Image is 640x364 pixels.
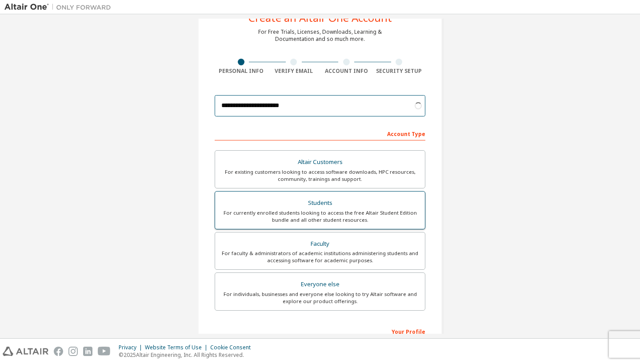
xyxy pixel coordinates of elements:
[68,347,78,356] img: instagram.svg
[220,168,420,183] div: For existing customers looking to access software downloads, HPC resources, community, trainings ...
[258,28,382,43] div: For Free Trials, Licenses, Downloads, Learning & Documentation and so much more.
[54,347,63,356] img: facebook.svg
[215,324,425,338] div: Your Profile
[268,68,320,75] div: Verify Email
[220,156,420,168] div: Altair Customers
[220,250,420,264] div: For faculty & administrators of academic institutions administering students and accessing softwa...
[4,3,116,12] img: Altair One
[215,68,268,75] div: Personal Info
[119,344,145,351] div: Privacy
[220,197,420,209] div: Students
[3,347,48,356] img: altair_logo.svg
[220,209,420,224] div: For currently enrolled students looking to access the free Altair Student Edition bundle and all ...
[210,344,256,351] div: Cookie Consent
[373,68,426,75] div: Security Setup
[98,347,111,356] img: youtube.svg
[145,344,210,351] div: Website Terms of Use
[220,238,420,250] div: Faculty
[248,12,392,23] div: Create an Altair One Account
[320,68,373,75] div: Account Info
[83,347,92,356] img: linkedin.svg
[220,291,420,305] div: For individuals, businesses and everyone else looking to try Altair software and explore our prod...
[119,351,256,359] p: © 2025 Altair Engineering, Inc. All Rights Reserved.
[215,126,425,140] div: Account Type
[220,278,420,291] div: Everyone else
